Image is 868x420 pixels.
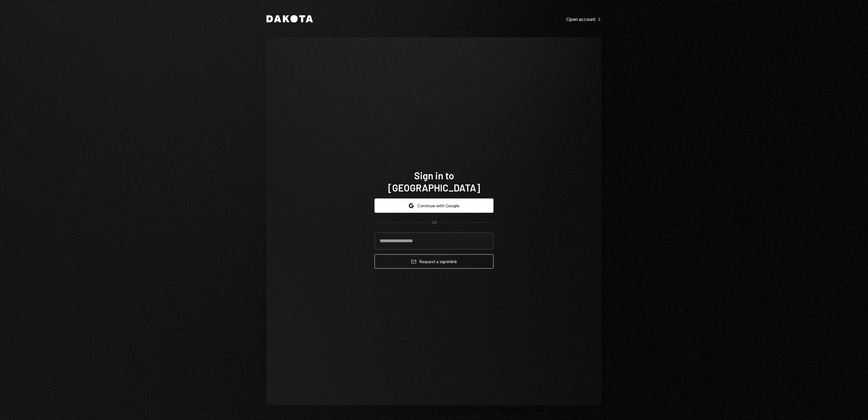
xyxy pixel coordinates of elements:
[566,16,602,22] div: Open account
[432,220,437,225] div: OR
[375,198,493,213] button: Continue with Google
[375,169,493,194] h1: Sign in to [GEOGRAPHIC_DATA]
[375,254,493,269] button: Request a signinlink
[566,15,602,22] a: Open account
